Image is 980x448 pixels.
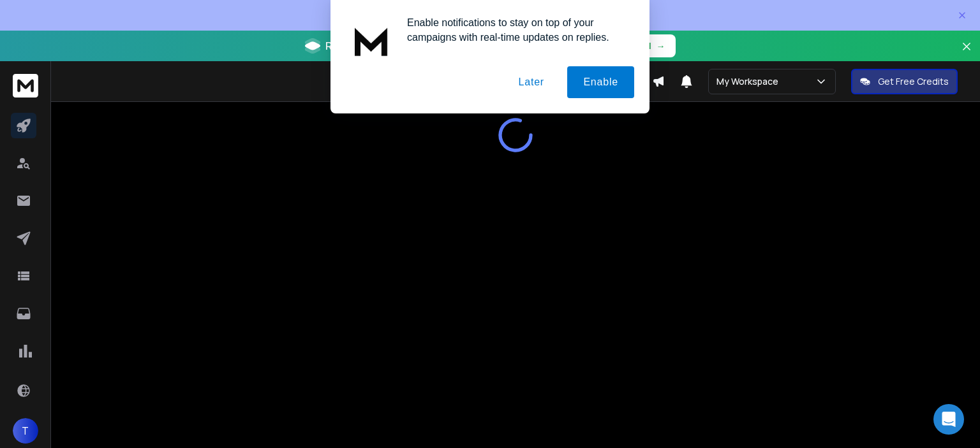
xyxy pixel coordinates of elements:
[13,418,38,444] button: T
[397,15,634,45] div: Enable notifications to stay on top of your campaigns with real-time updates on replies.
[567,66,634,98] button: Enable
[502,66,560,98] button: Later
[933,404,964,435] div: Open Intercom Messenger
[346,15,397,66] img: notification icon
